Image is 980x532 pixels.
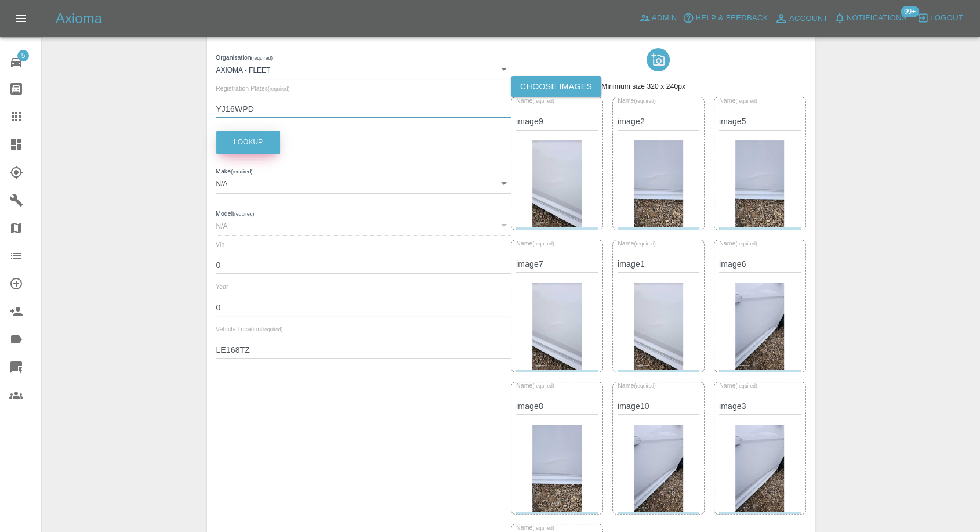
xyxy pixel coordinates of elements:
span: 5 [17,50,29,61]
span: Name [618,382,656,389]
label: Make [216,167,252,176]
span: Notifications [847,12,907,25]
small: (required) [261,327,282,332]
span: Name [719,240,757,247]
span: Name [618,97,656,104]
div: N/A [216,172,511,193]
button: Logout [914,9,966,27]
button: Lookup [216,131,280,154]
span: Help & Feedback [695,12,768,25]
span: Minimum size 320 x 240px [601,82,685,91]
small: (required) [735,99,757,104]
small: (required) [231,169,252,175]
small: (required) [233,211,254,216]
span: Name [719,97,757,104]
span: Name [516,97,554,104]
label: Model [216,209,254,218]
h5: Axioma [56,9,102,28]
small: (required) [251,55,273,60]
small: (required) [735,241,757,246]
span: Registration Plates [216,85,289,92]
span: 99+ [901,6,919,17]
a: Account [771,9,831,28]
button: Open drawer [7,5,35,32]
span: Vehicle Location [216,325,282,332]
div: N/A [216,215,511,236]
button: Help & Feedback [680,9,771,27]
div: Axioma - Fleet [216,59,511,79]
small: (required) [532,99,554,104]
small: (required) [735,383,757,388]
small: (required) [532,525,554,530]
span: Admin [652,12,677,25]
small: (required) [634,383,655,388]
label: Choose images [511,76,601,97]
span: Name [618,240,656,247]
span: Name [516,524,554,531]
span: Account [789,12,828,26]
a: Admin [636,9,680,27]
span: Name [516,382,554,389]
small: (required) [532,241,554,246]
small: (required) [268,86,289,92]
span: Name [719,382,757,389]
small: (required) [634,241,655,246]
span: Year [216,283,228,290]
span: Vin [216,241,224,248]
span: Name [516,240,554,247]
small: (required) [532,383,554,388]
label: Organisation [216,53,273,62]
small: (required) [634,99,655,104]
span: Logout [930,12,963,25]
button: Notifications [831,9,910,27]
